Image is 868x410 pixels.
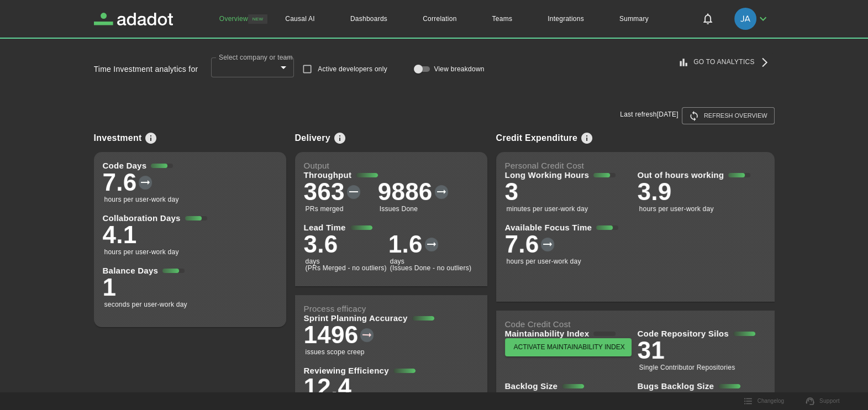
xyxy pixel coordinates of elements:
p: Balance Days [103,266,159,275]
p: Code Days [103,161,147,170]
p: Bugs Backlog Size [638,381,714,391]
p: Delivery [295,133,330,143]
span: controlled [412,62,425,76]
p: Backlog Size [505,381,558,391]
p: 363 [304,180,345,204]
p: Output [304,161,478,170]
p: Maintainability Index [505,329,590,338]
p: 31 [638,338,665,362]
p: Code Credit Cost [505,319,766,329]
p: issues scope creep [306,349,365,355]
p: Active developers only [318,64,387,74]
p: Reviewing Efficiency [304,366,389,375]
p: Code Repository Silos [638,329,729,338]
label: As developers are regarded the ones that did at least one commit 10% of the working days of the p... [297,57,396,81]
p: 4.1 [103,223,137,247]
button: View info on metrics [577,129,596,148]
p: Process efficacy [304,304,478,313]
p: Personal Credit Cost [505,161,766,170]
p: seconds per user-work day [104,301,187,308]
p: 12.4 [304,375,352,400]
p: minutes per user-work day [507,206,588,212]
button: Changelog [738,393,791,409]
p: Time Investment analytics for [94,65,198,73]
button: Refresh overview [682,107,775,124]
p: Credit Expenditure [496,133,578,143]
p: hours per user-work day [104,249,179,255]
p: View breakdown [434,64,484,74]
p: Collaboration Days [103,213,181,223]
p: Issues Done [380,206,418,212]
button: Activate maintainability index [505,338,632,356]
button: Notifications [695,6,721,32]
p: Lead Time [304,223,346,232]
img: jabnia.rodriguez [734,8,756,30]
p: Long Working Hours [505,170,590,180]
p: PRs merged [306,206,344,212]
p: hours per user-work day [507,258,581,265]
a: Support [799,393,846,409]
button: View info on metrics [330,129,349,148]
p: Throughput [304,170,352,180]
button: jabnia.rodriguez [730,4,774,33]
p: 1.6 [388,232,423,256]
p: 7.6 [505,232,539,256]
p: Tuesday, 12 August 2025 09:22 [620,111,678,121]
p: 3.6 [304,232,338,256]
p: Single Contributor Repositories [639,364,735,371]
button: View info on metrics [141,129,160,148]
p: 1496 [304,323,359,347]
p: days (PRs Merged - no outliers) [306,258,387,271]
p: Out of hours working [638,170,724,180]
p: 7.6 [103,170,137,195]
p: 9886 [378,180,433,204]
p: Investment [94,133,142,143]
p: 3.9 [638,180,672,204]
p: 1 [103,275,117,299]
p: Sprint Planning Accuracy [304,313,408,323]
a: Go to Analytics [676,53,774,71]
p: days (Issues Done - no outliers) [390,258,471,271]
p: Available Focus Time [505,223,592,232]
p: 3 [505,180,519,204]
p: hours per user-work day [639,206,714,212]
span: Developers only [297,59,318,80]
p: hours per user-work day [104,196,179,203]
a: Adadot Homepage [94,13,173,25]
